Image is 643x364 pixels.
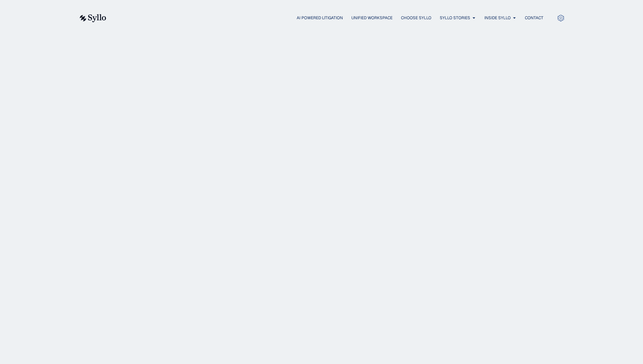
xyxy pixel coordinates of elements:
div: Menu Toggle [120,15,543,21]
a: Unified Workspace [351,15,393,21]
a: AI Powered Litigation [297,15,343,21]
img: syllo [79,14,106,22]
a: Contact [525,15,543,21]
a: Syllo Stories [440,15,470,21]
nav: Menu [120,15,543,21]
a: Inside Syllo [484,15,511,21]
a: Choose Syllo [401,15,431,21]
